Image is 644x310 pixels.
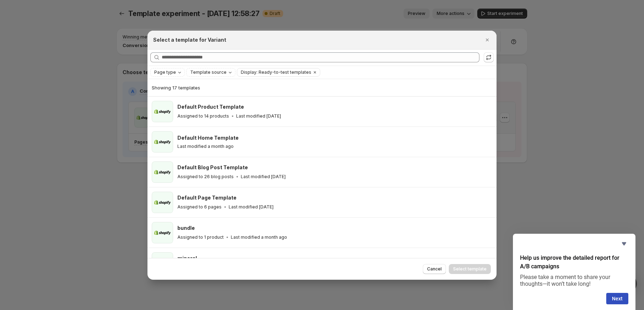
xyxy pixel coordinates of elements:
img: bundle [152,222,173,243]
span: Showing 17 templates [152,85,200,91]
span: Cancel [427,266,442,272]
p: Please take a moment to share your thoughts—it won’t take long! [520,274,628,287]
span: Display: Ready-to-test templates [241,69,311,75]
div: Help us improve the detailed report for A/B campaigns [520,239,628,304]
button: Cancel [423,264,446,274]
h3: mineral [177,255,197,262]
img: Default Home Template [152,131,173,153]
img: mineral [152,252,173,274]
h3: Default Page Template [177,194,237,201]
span: Template source [190,69,227,75]
img: Default Blog Post Template [152,161,173,183]
p: Assigned to 1 product [177,234,224,240]
p: Last modified a month ago [231,234,287,240]
h3: Default Blog Post Template [177,164,248,171]
p: Last modified [DATE] [241,174,286,180]
p: Assigned to 14 products [177,113,229,119]
button: Next question [606,293,628,304]
img: Default Page Template [152,192,173,213]
h3: Default Product Template [177,103,244,110]
h3: bundle [177,224,195,232]
button: Hide survey [620,239,628,248]
p: Last modified a month ago [177,144,234,149]
p: Last modified [DATE] [229,204,274,210]
img: Default Product Template [152,101,173,122]
h2: Help us improve the detailed report for A/B campaigns [520,254,628,271]
p: Assigned to 6 pages [177,204,222,210]
p: Assigned to 26 blog posts [177,174,234,180]
button: Page type [151,68,185,76]
h3: Default Home Template [177,134,239,141]
button: Template source [187,68,235,76]
button: Display: Ready-to-test templates [237,68,311,76]
p: Last modified [DATE] [236,113,281,119]
span: Page type [154,69,176,75]
button: Clear [311,68,318,76]
h2: Select a template for Variant [153,36,226,43]
button: Close [482,35,492,45]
